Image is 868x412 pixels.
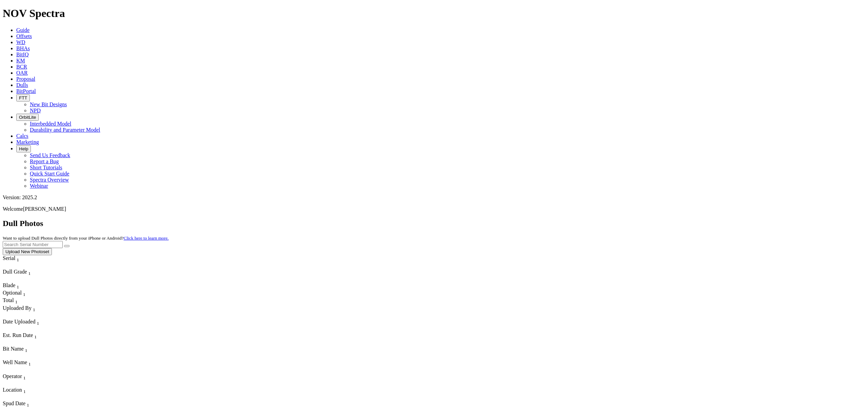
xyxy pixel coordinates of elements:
span: Sort None [17,255,19,261]
span: BitIQ [16,52,28,57]
span: BHAs [16,45,30,51]
sub: 1 [15,300,18,305]
sub: 1 [17,284,19,289]
span: Date Uploaded [3,319,35,324]
div: Column Menu [3,263,32,269]
a: Guide [16,27,29,33]
a: Report a Bug [30,158,59,164]
div: Version: 2025.2 [3,194,865,201]
a: NPD [30,108,41,113]
h1: NOV Spectra [3,7,865,20]
a: Dulls [16,82,28,88]
span: Sort None [23,387,26,393]
div: Operator Sort None [3,373,110,381]
a: OAR [16,70,28,76]
div: Blade Sort None [3,282,26,290]
span: Serial [3,255,15,261]
div: Sort None [3,255,32,269]
div: Location Sort None [3,387,110,394]
div: Sort None [3,297,26,305]
a: Offsets [16,33,32,39]
a: Interbedded Model [30,121,71,127]
button: Upload New Photoset [3,248,52,255]
span: Sort None [33,305,35,311]
div: Sort None [3,332,50,346]
span: Uploaded By [3,305,32,311]
div: Bit Name Sort None [3,346,110,353]
div: Column Menu [3,353,110,359]
div: Optional Sort None [3,290,26,297]
a: KM [16,58,25,63]
span: Sort None [23,373,26,379]
span: Operator [3,373,22,379]
h2: Dull Photos [3,219,865,228]
a: Quick Start Guide [30,171,69,176]
sub: 1 [28,362,31,367]
div: Sort None [3,359,110,373]
button: Help [16,145,31,152]
div: Well Name Sort None [3,359,110,367]
div: Date Uploaded Sort None [3,319,54,326]
div: Sort None [3,269,50,282]
small: Want to upload Dull Photos directly from your iPhone or Android? [3,236,169,241]
span: Sort None [27,400,29,406]
sub: 1 [23,375,26,380]
sub: 1 [28,271,31,276]
button: OrbitLite [16,114,39,121]
a: Marketing [16,139,39,145]
span: Sort None [23,290,25,296]
div: Total Sort None [3,297,26,305]
button: FTT [16,94,30,101]
a: New Bit Designs [30,101,67,107]
p: Welcome [3,206,865,212]
span: Bit Name [3,346,24,352]
span: Est. Run Date [3,332,33,338]
sub: 1 [33,307,35,312]
div: Column Menu [3,340,50,346]
span: OrbitLite [19,115,36,120]
span: Sort None [28,359,31,365]
div: Sort None [3,290,26,297]
a: WD [16,39,25,45]
span: Sort None [37,319,39,324]
sub: 1 [23,292,25,297]
div: Sort None [3,373,110,387]
a: BCR [16,64,27,70]
sub: 1 [34,334,37,339]
span: [PERSON_NAME] [23,206,66,212]
div: Serial Sort None [3,255,32,263]
div: Column Menu [3,326,54,332]
span: Sort None [25,346,27,352]
div: Sort None [3,346,110,359]
div: Column Menu [3,381,110,387]
div: Est. Run Date Sort None [3,332,50,340]
span: Sort None [28,269,31,275]
a: Proposal [16,76,35,82]
a: Click here to learn more. [124,236,169,241]
span: Spud Date [3,400,25,406]
span: Sort None [34,332,37,338]
a: Short Tutorials [30,165,62,170]
div: Spud Date Sort None [3,400,43,408]
div: Sort None [3,319,54,332]
a: Calcs [16,133,28,139]
a: Durability and Parameter Model [30,127,100,133]
span: Blade [3,282,15,288]
span: Dull Grade [3,269,27,275]
span: Sort None [15,297,18,303]
div: Column Menu [3,394,110,400]
span: Well Name [3,359,27,365]
span: Total [3,297,14,303]
sub: 1 [23,389,26,394]
a: Webinar [30,183,48,189]
a: BitPortal [16,88,36,94]
div: Dull Grade Sort None [3,269,50,276]
span: Help [19,146,28,151]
